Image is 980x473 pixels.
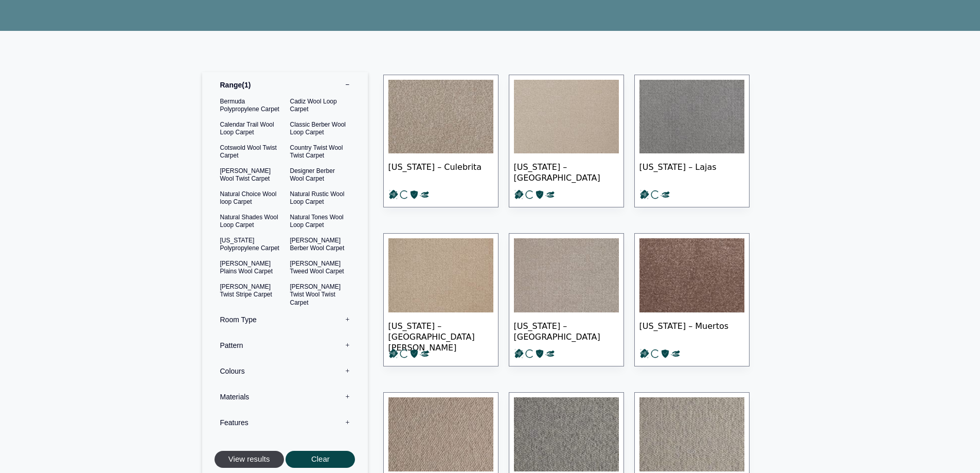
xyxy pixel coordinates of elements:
label: Pattern [210,332,360,358]
span: [US_STATE] – Lajas [639,153,744,189]
a: [US_STATE] – Lajas [634,75,750,208]
button: View results [215,451,284,468]
span: [US_STATE] – Culebrita [388,153,493,189]
span: [US_STATE] – Muertos [639,312,744,348]
a: [US_STATE] – [GEOGRAPHIC_DATA] [509,75,624,208]
span: [US_STATE] – [GEOGRAPHIC_DATA] [514,312,619,348]
a: [US_STATE] – Muertos [634,233,750,366]
a: [US_STATE] – [GEOGRAPHIC_DATA] [509,233,624,366]
a: [US_STATE] – [GEOGRAPHIC_DATA][PERSON_NAME] [383,233,498,366]
label: Range [210,72,360,98]
span: [US_STATE] – [GEOGRAPHIC_DATA] [514,153,619,189]
label: Materials [210,384,360,410]
label: Room Type [210,307,360,332]
label: Colours [210,358,360,384]
span: [US_STATE] – [GEOGRAPHIC_DATA][PERSON_NAME] [388,312,493,348]
label: Features [210,410,360,435]
button: Clear [286,451,355,468]
a: [US_STATE] – Culebrita [383,75,498,208]
span: 1 [242,81,251,89]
